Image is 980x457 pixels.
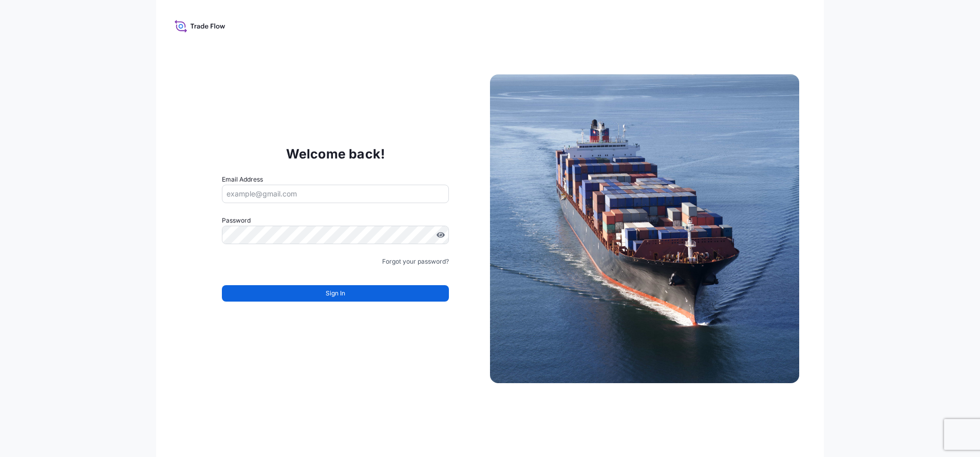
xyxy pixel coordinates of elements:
span: Sign In [326,288,345,299]
button: Show password [437,231,445,239]
img: Ship illustration [490,74,799,383]
label: Password [222,215,449,226]
a: Forgot your password? [382,256,449,267]
button: Sign In [222,285,449,302]
label: Email Address [222,174,263,185]
input: example@gmail.com [222,185,449,203]
p: Welcome back! [286,146,385,162]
